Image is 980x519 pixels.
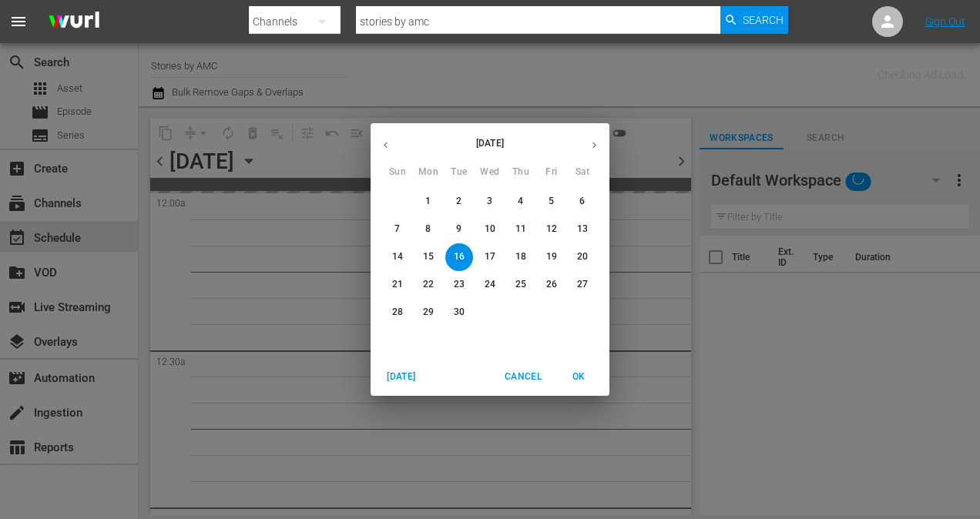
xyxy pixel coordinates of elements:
[423,250,434,263] p: 15
[456,195,461,208] p: 2
[454,250,465,263] p: 16
[476,271,504,299] button: 24
[425,195,431,208] p: 1
[476,165,504,180] span: Wed
[476,188,504,216] button: 3
[485,223,495,236] p: 10
[560,369,597,385] span: OK
[445,271,473,299] button: 23
[546,250,557,263] p: 19
[414,165,442,180] span: Mon
[507,271,535,299] button: 25
[445,299,473,326] button: 30
[505,369,542,385] span: Cancel
[401,136,579,150] p: [DATE]
[546,223,557,236] p: 12
[476,216,504,243] button: 10
[487,195,492,208] p: 3
[515,223,526,236] p: 11
[538,216,566,243] button: 12
[579,195,585,208] p: 6
[445,165,473,180] span: Tue
[384,299,411,326] button: 28
[518,195,523,208] p: 4
[454,278,465,291] p: 23
[925,15,965,28] a: Sign Out
[383,369,420,385] span: [DATE]
[414,299,442,326] button: 29
[569,188,596,216] button: 6
[384,243,411,271] button: 14
[538,188,566,216] button: 5
[549,195,554,208] p: 5
[538,165,566,180] span: Fri
[546,278,557,291] p: 26
[569,165,596,180] span: Sat
[569,243,596,271] button: 20
[569,271,596,299] button: 27
[507,188,535,216] button: 4
[577,223,588,236] p: 13
[384,271,411,299] button: 21
[384,165,411,180] span: Sun
[414,271,442,299] button: 22
[507,243,535,271] button: 18
[9,12,28,31] span: menu
[569,216,596,243] button: 13
[392,250,403,263] p: 14
[445,216,473,243] button: 9
[485,250,495,263] p: 17
[577,250,588,263] p: 20
[37,4,111,40] img: ans4CAIJ8jUAAAAAAAAAAAAAAAAAAAAAAAAgQb4GAAAAAAAAAAAAAAAAAAAAAAAAJMjXAAAAAAAAAAAAAAAAAAAAAAAAgAT5G...
[498,364,548,390] button: Cancel
[425,223,431,236] p: 8
[414,216,442,243] button: 8
[515,278,526,291] p: 25
[456,223,461,236] p: 9
[577,278,588,291] p: 27
[507,165,535,180] span: Thu
[743,6,784,34] span: Search
[423,278,434,291] p: 22
[485,278,495,291] p: 24
[392,278,403,291] p: 21
[377,364,426,390] button: [DATE]
[445,243,473,271] button: 16
[538,243,566,271] button: 19
[394,223,400,236] p: 7
[554,364,603,390] button: OK
[476,243,504,271] button: 17
[507,216,535,243] button: 11
[384,216,411,243] button: 7
[423,306,434,319] p: 29
[414,188,442,216] button: 1
[538,271,566,299] button: 26
[414,243,442,271] button: 15
[392,306,403,319] p: 28
[445,188,473,216] button: 2
[515,250,526,263] p: 18
[454,306,465,319] p: 30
